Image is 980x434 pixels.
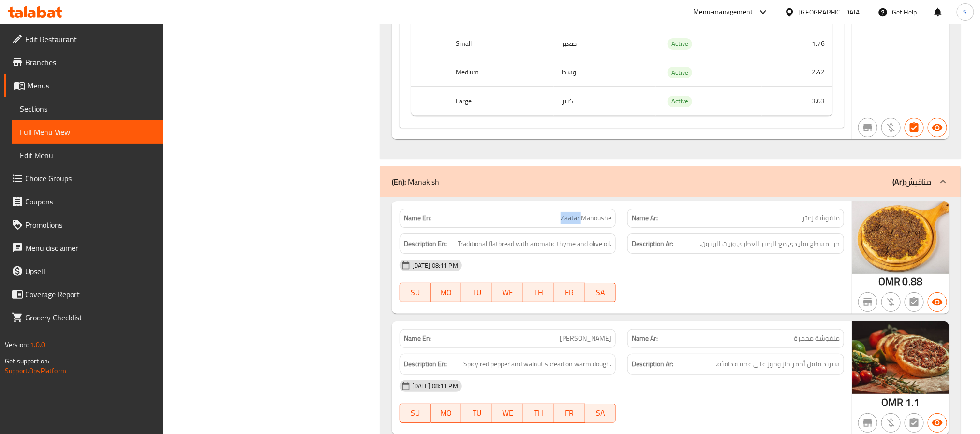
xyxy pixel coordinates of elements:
div: (En): Manakish(Ar):مناقيش [380,166,961,197]
span: SA [589,286,612,300]
span: Edit Restaurant [25,33,156,45]
span: Active [668,96,692,107]
a: Sections [12,97,163,120]
span: WE [496,406,520,420]
a: Menus [4,74,163,97]
span: Edit Menu [20,149,156,161]
span: Menu disclaimer [25,242,156,254]
a: Edit Menu [12,144,163,167]
span: [DATE] 08:11 PM [408,261,462,270]
th: Small [448,29,554,58]
span: TU [465,286,489,300]
div: [GEOGRAPHIC_DATA] [799,7,862,17]
strong: Name Ar: [632,333,658,344]
button: TU [461,283,492,302]
span: 1.1 [906,393,920,412]
span: Promotions [25,219,156,231]
button: TH [523,404,554,423]
span: Coverage Report [25,289,156,300]
button: Not has choices [905,292,924,312]
button: MO [431,404,461,423]
span: منقوشة محمرة [794,333,840,344]
td: 3.63 [762,87,832,116]
span: Zaatar Manoushe [561,213,611,223]
strong: Description Ar: [632,358,673,370]
span: SU [404,286,427,300]
button: FR [554,283,585,302]
button: SU [400,404,431,423]
span: TH [527,286,550,300]
td: 2.42 [762,58,832,87]
span: Menus [27,80,156,91]
a: Full Menu View [12,120,163,144]
button: Has choices [905,118,924,137]
td: وسط [554,58,656,87]
span: OMR [882,393,904,412]
button: Not branch specific item [858,118,877,137]
strong: Description Ar: [632,238,673,250]
button: Purchased item [881,118,901,137]
button: SU [400,283,431,302]
span: Grocery Checklist [25,312,156,323]
strong: Description En: [404,358,447,370]
button: WE [492,283,523,302]
button: Purchased item [881,413,901,433]
a: Menu disclaimer [4,236,163,260]
td: كبير [554,87,656,116]
span: [DATE] 08:11 PM [408,381,462,391]
span: Choice Groups [25,173,156,184]
td: صغير [554,29,656,58]
a: Coverage Report [4,283,163,306]
span: SU [404,406,427,420]
a: Branches [4,51,163,74]
button: Available [928,292,947,312]
a: Coupons [4,190,163,213]
strong: Name En: [404,333,431,344]
th: Large [448,87,554,116]
button: TU [461,404,492,423]
strong: Description En: [404,238,447,250]
span: TU [465,406,489,420]
button: Not branch specific item [858,413,877,433]
span: Sections [20,103,156,115]
span: Coupons [25,196,156,207]
span: FR [558,286,581,300]
div: Menu-management [694,6,753,18]
span: WE [496,286,520,300]
div: Active [668,67,692,78]
span: OMR [878,272,900,291]
td: 1.76 [762,29,832,58]
a: Promotions [4,213,163,236]
span: SA [589,406,612,420]
button: FR [554,404,585,423]
span: Branches [25,57,156,68]
button: Available [928,118,947,137]
button: Available [928,413,947,433]
span: Active [668,38,692,49]
span: سبريد فلفل أحمر حار وجوز على عجينة دافئة. [716,358,840,370]
span: Version: [5,338,29,351]
img: Muhmmara638931732277219634.jpg [852,321,949,394]
a: Grocery Checklist [4,306,163,329]
p: مناقيش [892,176,932,188]
th: Medium [448,58,554,87]
span: 1.0.0 [30,338,45,351]
button: MO [431,283,461,302]
button: SA [585,283,616,302]
b: (En): [392,174,406,189]
span: 0.88 [903,272,923,291]
a: Support.OpsPlatform [5,364,66,377]
strong: Name Ar: [632,213,658,223]
span: FR [558,406,581,420]
span: Traditional flatbread with aromatic thyme and olive oil. [458,238,611,250]
span: Upsell [25,265,156,277]
a: Upsell [4,260,163,283]
span: [PERSON_NAME] [560,333,611,344]
button: WE [492,404,523,423]
span: خبز مسطح تقليدي مع الزعتر العطري وزيت الزيتون. [700,238,840,250]
button: Not branch specific item [858,292,877,312]
span: منقوشة زعتر [802,213,840,223]
p: Manakish [392,176,439,188]
a: Choice Groups [4,167,163,190]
